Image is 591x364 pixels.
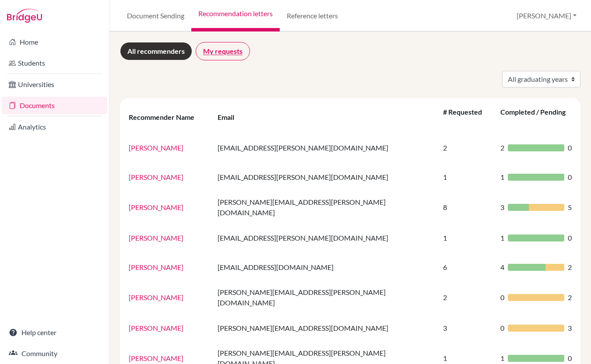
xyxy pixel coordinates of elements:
[212,252,438,282] td: [EMAIL_ADDRESS][DOMAIN_NAME]
[500,202,504,213] span: 3
[2,76,107,93] a: Universities
[568,233,572,243] span: 0
[500,143,504,153] span: 2
[2,33,107,51] a: Home
[2,97,107,114] a: Documents
[129,354,183,362] a: [PERSON_NAME]
[2,118,107,136] a: Analytics
[500,353,504,364] span: 1
[438,252,495,282] td: 6
[568,323,572,333] span: 3
[120,42,192,60] a: All recommenders
[568,292,572,303] span: 2
[500,172,504,182] span: 1
[212,313,438,343] td: [PERSON_NAME][EMAIL_ADDRESS][DOMAIN_NAME]
[500,233,504,243] span: 1
[438,313,495,343] td: 3
[438,223,495,252] td: 1
[129,203,183,211] a: [PERSON_NAME]
[513,7,580,24] button: [PERSON_NAME]
[196,42,250,60] a: My requests
[500,108,566,126] div: Completed / Pending
[129,324,183,332] a: [PERSON_NAME]
[7,9,42,23] img: Bridge-U
[129,293,183,301] a: [PERSON_NAME]
[212,133,438,162] td: [EMAIL_ADDRESS][PERSON_NAME][DOMAIN_NAME]
[212,162,438,192] td: [EMAIL_ADDRESS][PERSON_NAME][DOMAIN_NAME]
[568,172,572,182] span: 0
[568,202,572,213] span: 5
[438,282,495,313] td: 2
[218,113,243,121] div: Email
[443,108,482,126] div: # Requested
[2,54,107,72] a: Students
[2,324,107,341] a: Help center
[212,192,438,223] td: [PERSON_NAME][EMAIL_ADDRESS][PERSON_NAME][DOMAIN_NAME]
[212,282,438,313] td: [PERSON_NAME][EMAIL_ADDRESS][PERSON_NAME][DOMAIN_NAME]
[438,162,495,192] td: 1
[500,323,504,333] span: 0
[568,143,572,153] span: 0
[568,353,572,364] span: 0
[2,345,107,362] a: Community
[568,262,572,273] span: 2
[129,173,183,181] a: [PERSON_NAME]
[129,143,183,152] a: [PERSON_NAME]
[500,262,504,273] span: 4
[129,113,203,121] div: Recommender Name
[500,292,504,303] span: 0
[438,192,495,223] td: 8
[129,263,183,271] a: [PERSON_NAME]
[212,223,438,252] td: [EMAIL_ADDRESS][PERSON_NAME][DOMAIN_NAME]
[129,234,183,242] a: [PERSON_NAME]
[438,133,495,162] td: 2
